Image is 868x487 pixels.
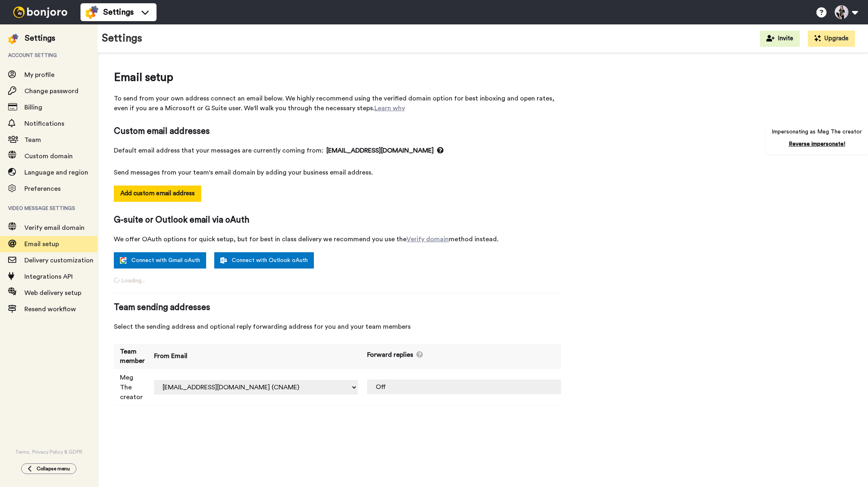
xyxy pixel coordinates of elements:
span: Notifications [24,120,64,127]
img: settings-colored.svg [8,34,18,44]
span: We offer OAuth options for quick setup, but for best in class delivery we recommend you use the m... [114,234,561,244]
span: Preferences [24,186,61,192]
img: bj-logo-header-white.svg [10,7,71,18]
a: Verify domain [407,236,449,242]
span: Integrations API [24,273,73,280]
td: Meg The creator [114,369,148,405]
button: Invite [760,31,800,47]
span: Email setup [114,69,561,85]
span: Team [24,137,41,143]
span: Email setup [24,241,59,247]
span: G-suite or Outlook email via oAuth [114,214,561,226]
span: Change password [24,88,78,94]
span: Collapse menu [37,465,70,472]
span: To send from your own address connect an email below. We highly recommend using the verified doma... [114,94,561,113]
span: Default email address that your messages are currently coming from: [114,146,561,155]
a: Learn why [374,105,405,111]
span: Verify email domain [24,225,85,231]
img: google.svg [120,257,126,264]
button: Collapse menu [21,463,76,474]
span: Forward replies [367,350,413,360]
span: Settings [103,7,134,18]
span: [EMAIL_ADDRESS][DOMAIN_NAME] [326,146,444,155]
img: outlook-white.svg [220,257,227,264]
a: Connect with Outlook oAuth [214,252,314,269]
span: Team sending addresses [114,301,561,314]
span: Billing [24,104,42,111]
th: Team member [114,344,148,369]
a: Reverse impersonate! [789,141,845,147]
span: Custom email addresses [114,125,561,138]
span: Language and region [24,169,88,176]
span: Delivery customization [24,257,94,264]
span: Web delivery setup [24,290,81,296]
th: From Email [148,344,361,369]
span: My profile [24,72,54,78]
img: settings-colored.svg [85,6,98,19]
div: Settings [25,33,55,44]
a: Connect with Gmail oAuth [114,252,206,269]
span: Resend workflow [24,306,76,312]
button: Add custom email address [114,186,201,202]
p: Impersonating as Meg The creator [772,128,862,136]
span: Select the sending address and optional reply forwarding address for you and your team members [114,322,561,332]
button: Upgrade [808,31,855,47]
span: Custom domain [24,153,73,159]
span: Send messages from your team's email domain by adding your business email address. [114,168,561,177]
span: Loading... [114,277,561,285]
h1: Settings [102,33,142,44]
